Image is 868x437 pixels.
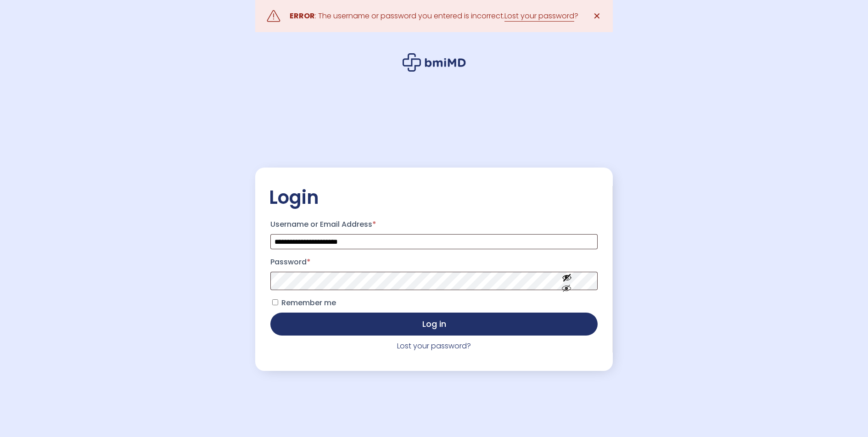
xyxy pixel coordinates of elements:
[290,10,578,22] div: : The username or password you entered is incorrect. ?
[270,217,598,232] label: Username or Email Address
[588,7,606,25] a: ✕
[281,297,336,308] span: Remember me
[270,313,598,336] button: Log in
[541,265,593,297] button: Show password
[270,255,598,269] label: Password
[593,10,601,22] span: ✕
[504,11,574,22] a: Lost your password
[269,186,599,209] h2: Login
[290,11,315,21] strong: ERROR
[397,341,471,351] a: Lost your password?
[272,299,278,305] input: Remember me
